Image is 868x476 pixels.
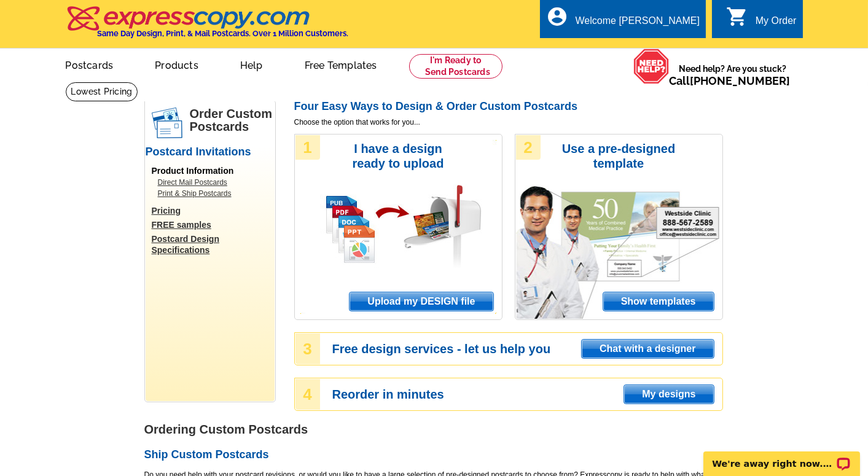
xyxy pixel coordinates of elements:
h3: Reorder in minutes [332,389,722,400]
i: shopping_cart [726,6,748,28]
a: Upload my DESIGN file [349,292,493,311]
i: account_circle [546,6,568,28]
a: Postcard Design Specifications [152,233,275,256]
a: Postcards [46,50,133,79]
span: Need help? Are you stuck? [670,63,797,87]
a: Products [135,50,218,79]
div: My Order [756,15,797,33]
div: Welcome [PERSON_NAME] [576,15,700,33]
div: 4 [295,379,320,410]
h3: I have a design ready to upload [335,141,461,171]
a: Free Templates [285,50,397,79]
h2: Ship Custom Postcards [144,448,723,462]
span: Call [670,74,791,87]
a: Print & Ship Postcards [158,188,268,199]
span: Show templates [603,292,714,311]
a: Direct Mail Postcards [158,177,268,188]
strong: Ordering Custom Postcards [144,423,308,436]
div: 2 [516,135,541,160]
a: Chat with a designer [581,339,714,359]
iframe: LiveChat chat widget [695,437,868,476]
h4: Same Day Design, Print, & Mail Postcards. Over 1 Million Customers. [98,29,349,38]
div: 3 [295,334,320,364]
img: postcards.png [152,107,182,138]
h3: Use a pre-designed template [556,141,682,171]
h2: Four Easy Ways to Design & Order Custom Postcards [294,100,723,114]
a: Pricing [152,205,275,216]
img: help [633,49,670,84]
a: Help [221,50,283,79]
h2: Postcard Invitations [146,146,275,159]
a: shopping_cart My Order [726,14,797,29]
div: 1 [295,135,320,160]
span: Choose the option that works for you... [294,117,723,128]
h3: Free design services - let us help you [332,343,722,354]
a: Same Day Design, Print, & Mail Postcards. Over 1 Million Customers. [66,15,349,38]
a: Show templates [603,292,714,311]
h1: Order Custom Postcards [190,107,275,133]
a: My designs [624,384,714,404]
span: Chat with a designer [582,340,713,358]
a: [PHONE_NUMBER] [690,74,791,87]
span: Product Information [152,166,234,176]
a: FREE samples [152,219,275,230]
span: Upload my DESIGN file [350,292,493,311]
span: My designs [624,385,713,404]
